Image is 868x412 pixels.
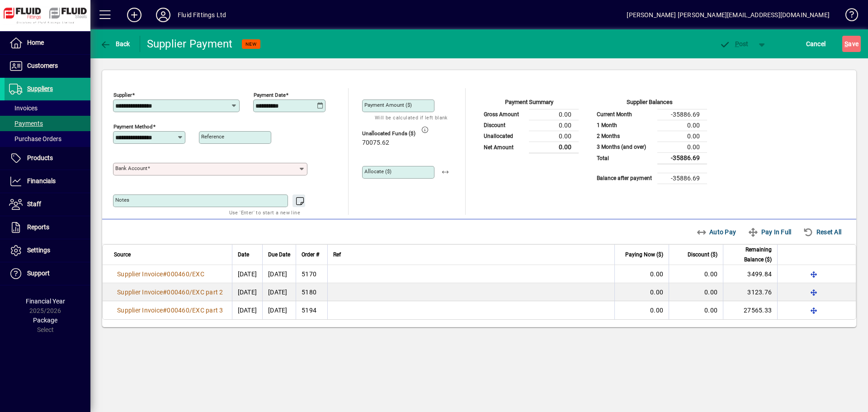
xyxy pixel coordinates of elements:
[167,289,223,296] span: 000460/EXC part 2
[115,165,147,171] mat-label: Bank Account
[5,193,90,216] a: Staff
[479,88,579,154] app-page-summary-card: Payment Summary
[5,55,90,77] a: Customers
[650,307,663,314] span: 0.00
[9,135,61,142] span: Purchase Orders
[262,265,296,283] td: [DATE]
[5,262,90,285] a: Support
[115,197,129,203] mat-label: Notes
[296,265,327,283] td: 5170
[90,36,140,52] app-page-header-button: Back
[27,39,44,46] span: Home
[296,283,327,301] td: 5180
[147,37,233,51] div: Supplier Payment
[9,120,43,127] span: Payments
[479,98,579,109] div: Payment Summary
[167,270,204,278] span: 000460/EXC
[117,270,163,278] span: Supplier Invoice
[529,142,579,153] td: 0.00
[5,216,90,239] a: Reports
[625,250,663,260] span: Paying Now ($)
[238,250,249,260] span: Date
[592,120,657,131] td: 1 Month
[479,131,529,142] td: Unallocated
[5,32,90,54] a: Home
[592,98,707,109] div: Supplier Balances
[592,131,657,142] td: 2 Months
[114,305,226,315] a: Supplier Invoice#000460/EXC part 3
[296,301,327,319] td: 5194
[254,92,286,98] mat-label: Payment Date
[27,177,56,185] span: Financials
[747,289,772,296] span: 3123.76
[747,270,772,278] span: 3499.84
[262,283,296,301] td: [DATE]
[149,7,178,23] button: Profile
[375,112,448,123] mat-hint: Will be calculated if left blank
[806,37,826,51] span: Cancel
[842,36,861,52] button: Save
[27,270,50,277] span: Support
[114,287,226,297] a: Supplier Invoice#000460/EXC part 2
[238,270,257,278] span: [DATE]
[479,109,529,120] td: Gross Amount
[744,307,772,314] span: 27565.33
[117,307,163,314] span: Supplier Invoice
[735,40,739,47] span: P
[5,170,90,193] a: Financials
[803,225,841,239] span: Reset All
[163,289,167,296] span: #
[657,142,707,152] td: 0.00
[238,289,257,296] span: [DATE]
[113,92,132,98] mat-label: Supplier
[362,131,416,137] span: Unallocated Funds ($)
[704,307,717,314] span: 0.00
[592,173,657,184] td: Balance after payment
[113,123,153,130] mat-label: Payment method
[302,250,319,260] span: Order #
[5,116,90,131] a: Payments
[688,250,717,260] span: Discount ($)
[729,245,772,265] span: Remaining Balance ($)
[627,8,830,22] div: [PERSON_NAME] [PERSON_NAME][EMAIL_ADDRESS][DOMAIN_NAME]
[704,270,717,278] span: 0.00
[748,225,791,239] span: Pay In Full
[657,131,707,142] td: 0.00
[163,270,167,278] span: #
[167,307,223,314] span: 000460/EXC part 3
[839,2,857,31] a: Knowledge Base
[479,142,529,153] td: Net Amount
[117,289,163,296] span: Supplier Invoice
[362,139,389,147] span: 70075.62
[799,224,845,240] button: Reset All
[114,250,131,260] span: Source
[114,269,208,279] a: Supplier Invoice#000460/EXC
[592,152,657,164] td: Total
[364,168,392,175] mat-label: Allocate ($)
[27,223,49,231] span: Reports
[592,109,657,120] td: Current Month
[364,102,412,108] mat-label: Payment Amount ($)
[650,289,663,296] span: 0.00
[704,289,717,296] span: 0.00
[5,131,90,147] a: Purchase Orders
[100,40,130,47] span: Back
[229,207,300,218] mat-hint: Use 'Enter' to start a new line
[529,109,579,120] td: 0.00
[844,37,859,51] span: ave
[657,173,707,184] td: -35886.69
[27,246,50,254] span: Settings
[238,307,257,314] span: [DATE]
[844,40,848,47] span: S
[657,120,707,131] td: 0.00
[27,200,41,208] span: Staff
[5,100,90,116] a: Invoices
[333,250,341,260] span: Ref
[27,154,53,161] span: Products
[178,8,226,22] div: Fluid Fittings Ltd
[9,104,38,112] span: Invoices
[27,85,53,92] span: Suppliers
[657,152,707,164] td: -35886.69
[5,147,90,170] a: Products
[120,7,149,23] button: Add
